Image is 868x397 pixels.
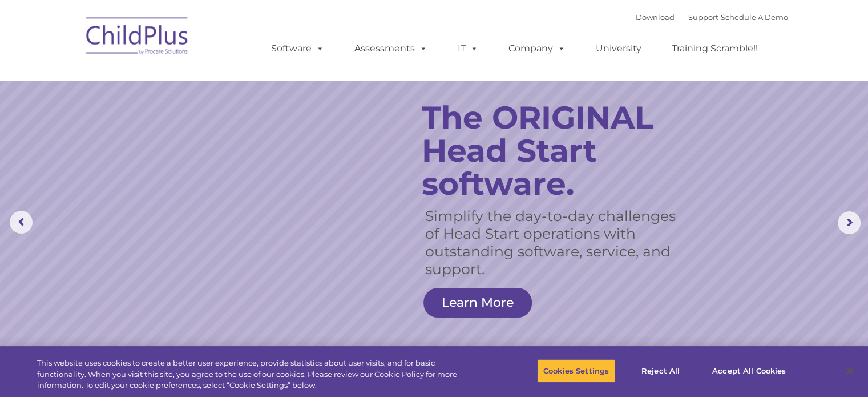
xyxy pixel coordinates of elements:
[706,359,792,383] button: Accept All Cookies
[80,9,195,66] img: ChildPlus by Procare Solutions
[159,75,193,84] span: Last name
[625,359,696,383] button: Reject All
[537,359,615,383] button: Cookies Settings
[584,37,653,60] a: University
[446,37,490,60] a: IT
[636,13,788,22] font: |
[37,358,478,391] div: This website uses cookies to create a better user experience, provide statistics about user visit...
[422,101,693,200] rs-layer: The ORIGINAL Head Start software.
[423,288,532,318] a: Learn More
[636,13,675,22] a: Download
[660,37,769,60] a: Training Scramble!!
[688,13,718,22] a: Support
[260,37,336,60] a: Software
[425,207,679,278] rs-layer: Simplify the day-to-day challenges of Head Start operations with outstanding software, service, a...
[837,358,862,383] button: Close
[497,37,577,60] a: Company
[159,122,207,131] span: Phone number
[721,13,788,22] a: Schedule A Demo
[343,37,439,60] a: Assessments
